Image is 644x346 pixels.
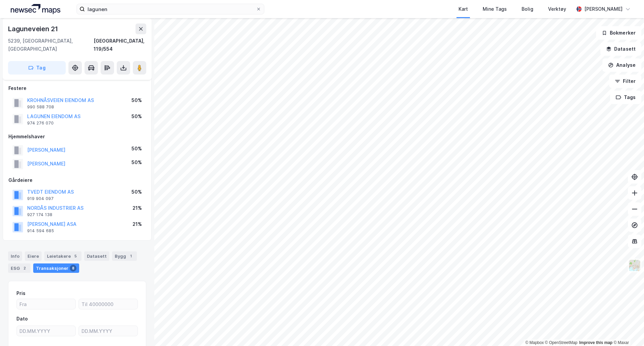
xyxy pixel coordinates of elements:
div: Laguneveien 21 [8,23,59,34]
div: Festere [8,84,146,92]
div: [GEOGRAPHIC_DATA], 119/554 [94,37,146,53]
button: Analyse [602,58,641,72]
div: 1 [127,253,134,259]
div: Leietakere [44,251,82,261]
div: 919 904 097 [27,196,54,201]
button: Tags [610,91,641,104]
iframe: Chat Widget [610,314,644,346]
div: 5239, [GEOGRAPHIC_DATA], [GEOGRAPHIC_DATA] [8,37,94,53]
a: OpenStreetMap [545,340,578,345]
div: 50% [131,112,142,120]
div: Gårdeiere [8,176,146,184]
div: [PERSON_NAME] [584,5,623,13]
div: 21% [132,204,142,212]
div: Info [8,251,22,261]
a: Improve this map [579,340,612,345]
div: ESG [8,263,31,273]
div: Bygg [112,251,137,261]
input: Søk på adresse, matrikkel, gårdeiere, leietakere eller personer [85,4,256,14]
div: Kontrollprogram for chat [610,314,644,346]
div: 50% [131,96,142,104]
div: Dato [16,315,28,323]
button: Datasett [600,42,641,56]
div: Verktøy [548,5,566,13]
div: 5 [72,253,79,259]
div: Mine Tags [483,5,507,13]
div: Kart [459,5,468,13]
div: 927 174 138 [27,212,52,217]
div: 50% [131,145,142,153]
input: Til 40000000 [79,299,138,309]
div: Datasett [84,251,109,261]
img: Z [628,259,641,272]
div: 2 [21,265,28,271]
div: 974 276 070 [27,120,54,126]
button: Tag [8,61,66,75]
div: Bolig [522,5,533,13]
div: Hjemmelshaver [8,133,146,141]
div: 50% [131,158,142,166]
a: Mapbox [525,340,544,345]
input: DD.MM.YYYY [79,326,138,336]
button: Filter [609,75,641,88]
div: Transaksjoner [33,263,79,273]
div: 8 [70,265,76,271]
div: Pris [16,289,25,297]
div: 914 594 685 [27,228,54,234]
input: DD.MM.YYYY [17,326,75,336]
div: 21% [132,220,142,228]
input: Fra [17,299,75,309]
div: 50% [131,188,142,196]
img: logo.a4113a55bc3d86da70a041830d287a7e.svg [11,4,60,14]
button: Bokmerker [596,26,641,40]
div: 990 588 708 [27,104,54,110]
div: Eiere [25,251,42,261]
